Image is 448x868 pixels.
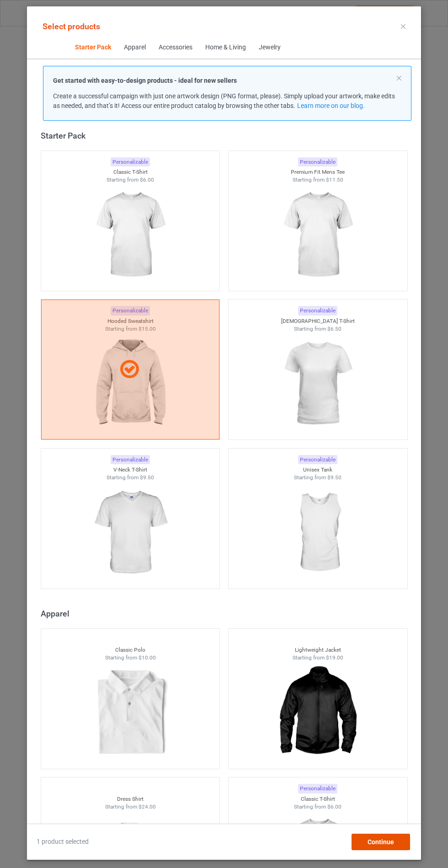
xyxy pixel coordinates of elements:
span: $6.00 [140,177,154,183]
img: regular.jpg [277,184,358,286]
span: $24.00 [138,804,155,810]
div: Jewelry [258,43,280,52]
span: $11.50 [326,177,343,183]
img: regular.jpg [277,662,358,764]
div: Personalizable [298,455,337,465]
div: Dress Shirt [41,795,220,803]
div: Starting from [41,176,220,184]
span: $9.50 [327,474,341,481]
div: Personalizable [111,157,150,167]
div: Classic Polo [41,646,220,654]
div: Starting from [41,474,220,482]
div: Accessories [158,43,192,52]
div: Apparel [123,43,145,52]
div: Premium Fit Mens Tee [229,168,407,176]
img: regular.jpg [277,482,358,584]
div: Starter Pack [41,130,412,141]
span: $9.50 [140,474,154,481]
span: 1 product selected [37,837,89,847]
div: Personalizable [298,784,337,793]
div: Apparel [41,608,412,619]
span: Continue [368,838,394,846]
div: Lightweight Jacket [229,646,407,654]
div: Unisex Tank [229,466,407,474]
div: Classic T-Shirt [41,168,220,176]
div: Starting from [41,654,220,662]
img: regular.jpg [89,482,171,584]
span: $10.00 [138,654,155,661]
a: Learn more on our blog. [297,102,364,109]
div: Starting from [229,803,407,811]
div: Personalizable [298,157,337,167]
span: $6.00 [327,804,341,810]
div: Starting from [229,176,407,184]
span: Create a successful campaign with just one artwork design (PNG format, please). Simply upload you... [53,92,395,109]
span: Select products [43,21,100,31]
div: Personalizable [298,306,337,316]
div: Personalizable [111,455,150,465]
div: Starting from [229,474,407,482]
img: regular.jpg [277,332,358,435]
span: Starter Pack [68,37,117,59]
div: [DEMOGRAPHIC_DATA] T-Shirt [229,317,407,325]
div: Starting from [229,654,407,662]
span: $6.50 [327,326,341,332]
div: Home & Living [205,43,245,52]
div: Starting from [229,325,407,333]
div: Continue [352,834,410,850]
span: $19.00 [326,654,343,661]
div: Starting from [41,803,220,811]
div: V-Neck T-Shirt [41,466,220,474]
img: regular.jpg [89,184,171,286]
div: Classic T-Shirt [229,795,407,803]
img: regular.jpg [89,662,171,764]
strong: Get started with easy-to-design products - ideal for new sellers [53,77,237,84]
